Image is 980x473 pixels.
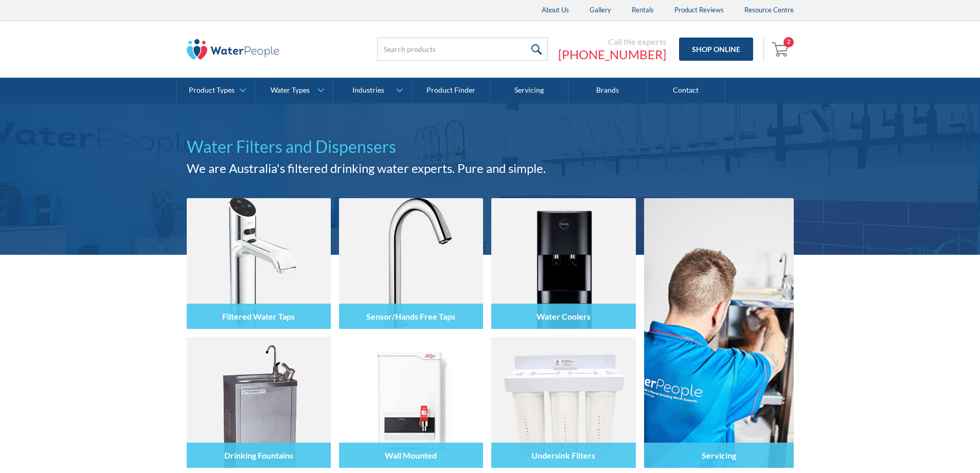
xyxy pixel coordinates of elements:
[702,450,736,460] h4: Servicing
[772,41,791,57] img: shopping cart
[537,311,591,321] h4: Water Coolers
[339,337,483,468] img: Wall Mounted
[177,78,255,103] a: Product Types
[187,39,279,60] img: The Water People
[224,450,293,460] h4: Drinking Fountains
[491,198,635,329] img: Water Coolers
[679,38,753,61] a: Shop Online
[222,311,295,321] h4: Filtered Water Taps
[271,86,310,95] div: Water Types
[647,78,725,103] a: Contact
[769,37,794,62] a: Open cart containing 2 items
[352,86,384,95] div: Industries
[187,337,331,468] img: Drinking Fountains
[644,198,794,468] a: Servicing
[255,78,333,103] a: Water Types
[531,450,595,460] h4: Undersink Filters
[490,78,568,103] a: Servicing
[558,47,666,62] a: [PHONE_NUMBER]
[568,78,647,103] a: Brands
[339,198,483,329] img: Sensor/Hands Free Taps
[333,78,411,103] a: Industries
[189,86,235,95] div: Product Types
[558,37,666,47] div: Call the experts
[366,311,455,321] h4: Sensor/Hands Free Taps
[385,450,437,460] h4: Wall Mounted
[491,337,635,468] img: Undersink Filters
[783,37,794,47] div: 2
[187,198,331,329] img: Filtered Water Taps
[377,38,548,61] input: Search products
[412,78,490,103] a: Product Finder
